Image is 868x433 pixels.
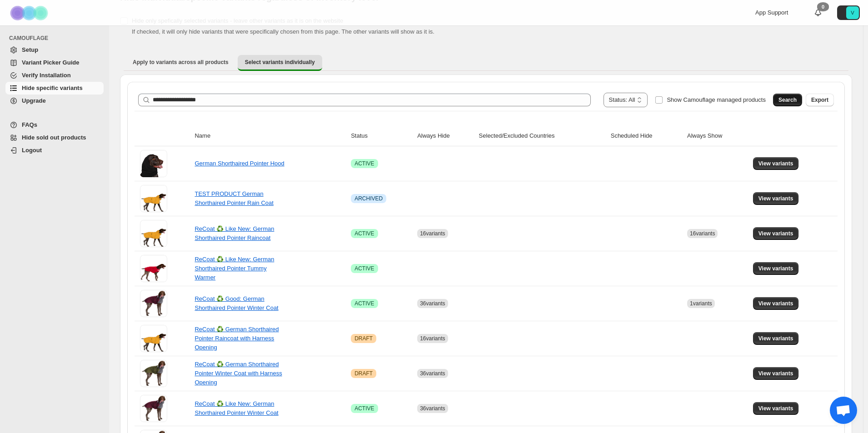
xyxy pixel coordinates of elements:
[140,150,167,177] img: German Shorthaired Pointer Hood
[22,85,83,91] span: Hide specific variants
[22,46,38,53] span: Setup
[806,94,834,106] button: Export
[5,119,104,131] a: FAQs
[354,405,374,412] span: ACTIVE
[140,360,167,387] img: ReCoat ♻️ German Shorthaired Pointer Winter Coat with Harness Opening
[5,56,104,69] a: Variant Picker Guide
[5,69,104,82] a: Verify Installation
[420,370,445,377] span: 36 variants
[132,28,434,35] span: If checked, it will only hide variants that were specifically chosen from this page. The other va...
[348,126,414,146] th: Status
[22,72,71,79] span: Verify Installation
[753,297,799,310] button: View variants
[778,96,797,104] span: Search
[758,300,793,307] span: View variants
[690,300,712,307] span: 1 variants
[830,397,857,424] div: Open chat
[245,59,315,66] span: Select variants individually
[195,295,278,311] a: ReCoat ♻️ Good: German Shorthaired Pointer Winter Coat
[195,160,284,167] a: German Shorthaired Pointer Hood
[817,2,829,11] div: 0
[195,400,278,416] a: ReCoat ♻️ Like New: German Shorthaired Pointer Winter Coat
[758,195,793,202] span: View variants
[758,265,793,272] span: View variants
[5,44,104,56] a: Setup
[753,262,799,275] button: View variants
[195,361,282,386] a: ReCoat ♻️ German Shorthaired Pointer Winter Coat with Harness Opening
[811,96,828,104] span: Export
[140,185,167,212] img: TEST PRODUCT German Shorthaired Pointer Rain Coat
[9,35,105,42] span: CAMOUFLAGE
[22,59,79,66] span: Variant Picker Guide
[420,405,445,412] span: 36 variants
[753,192,799,205] button: View variants
[354,300,374,307] span: ACTIVE
[354,265,374,272] span: ACTIVE
[758,230,793,237] span: View variants
[354,195,383,202] span: ARCHIVED
[354,230,374,237] span: ACTIVE
[140,220,167,247] img: ReCoat ♻️ Like New: German Shorthaired Pointer Raincoat
[837,5,860,20] button: Avatar with initials V
[690,230,715,237] span: 16 variants
[758,160,793,167] span: View variants
[22,134,86,141] span: Hide sold out products
[354,370,373,377] span: DRAFT
[608,126,684,146] th: Scheduled Hide
[753,402,799,415] button: View variants
[22,147,42,154] span: Logout
[22,97,46,104] span: Upgrade
[758,405,793,412] span: View variants
[667,96,766,103] span: Show Camouflage managed products
[758,370,793,377] span: View variants
[420,300,445,307] span: 36 variants
[5,144,104,157] a: Logout
[5,95,104,107] a: Upgrade
[813,8,823,17] a: 0
[140,255,167,282] img: ReCoat ♻️ Like New: German Shorthaired Pointer Tummy Warmer
[195,326,279,351] a: ReCoat ♻️ German Shorthaired Pointer Raincoat with Harness Opening
[195,190,273,206] a: TEST PRODUCT German Shorthaired Pointer Rain Coat
[420,335,445,342] span: 16 variants
[753,332,799,345] button: View variants
[140,325,167,352] img: ReCoat ♻️ German Shorthaired Pointer Raincoat with Harness Opening
[773,94,802,106] button: Search
[7,0,53,25] img: Camouflage
[140,395,167,422] img: ReCoat ♻️ Like New: German Shorthaired Pointer Winter Coat
[354,160,374,167] span: ACTIVE
[140,290,167,317] img: ReCoat ♻️ Good: German Shorthaired Pointer Winter Coat
[354,335,373,342] span: DRAFT
[851,10,854,15] text: V
[414,126,476,146] th: Always Hide
[420,230,445,237] span: 16 variants
[476,126,608,146] th: Selected/Excluded Countries
[22,121,37,128] span: FAQs
[753,227,799,240] button: View variants
[846,6,859,19] span: Avatar with initials V
[755,9,788,16] span: App Support
[5,131,104,144] a: Hide sold out products
[753,157,799,170] button: View variants
[5,82,104,95] a: Hide specific variants
[684,126,750,146] th: Always Show
[195,256,274,281] a: ReCoat ♻️ Like New: German Shorthaired Pointer Tummy Warmer
[753,367,799,380] button: View variants
[125,55,236,70] button: Apply to variants across all products
[133,59,229,66] span: Apply to variants across all products
[758,335,793,342] span: View variants
[238,55,322,71] button: Select variants individually
[195,225,274,241] a: ReCoat ♻️ Like New: German Shorthaired Pointer Raincoat
[192,126,348,146] th: Name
